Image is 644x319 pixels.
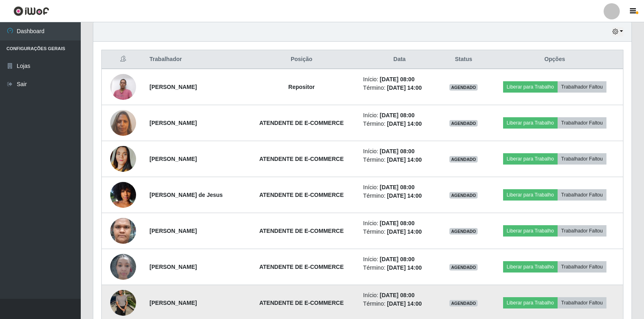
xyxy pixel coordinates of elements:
[363,183,436,192] li: Início:
[558,225,606,237] button: Trabalhador Faltou
[13,6,49,16] img: CoreUI Logo
[503,117,558,129] button: Liberar para Trabalho
[503,225,558,237] button: Liberar para Trabalho
[449,156,478,163] span: AGENDADO
[387,156,422,163] time: [DATE] 14:00
[110,204,136,258] img: 1753220579080.jpeg
[363,111,436,120] li: Início:
[387,228,422,235] time: [DATE] 14:00
[558,261,606,273] button: Trabalhador Faltou
[558,153,606,165] button: Trabalhador Faltou
[110,249,136,284] img: 1754258368800.jpeg
[363,192,436,200] li: Término:
[288,84,315,90] strong: Repositor
[363,255,436,264] li: Início:
[380,184,415,190] time: [DATE] 08:00
[387,85,422,91] time: [DATE] 14:00
[449,120,478,127] span: AGENDADO
[363,75,436,84] li: Início:
[558,189,606,201] button: Trabalhador Faltou
[245,50,358,69] th: Posição
[380,112,415,118] time: [DATE] 08:00
[363,156,436,164] li: Término:
[387,300,422,307] time: [DATE] 14:00
[145,50,245,69] th: Trabalhador
[363,147,436,156] li: Início:
[363,228,436,236] li: Término:
[449,84,478,91] span: AGENDADO
[503,153,558,165] button: Liberar para Trabalho
[149,264,197,270] strong: [PERSON_NAME]
[558,297,606,308] button: Trabalhador Faltou
[449,264,478,270] span: AGENDADO
[110,172,136,218] img: 1749065164355.jpeg
[487,50,623,69] th: Opções
[149,300,197,306] strong: [PERSON_NAME]
[449,192,478,199] span: AGENDADO
[449,300,478,306] span: AGENDADO
[110,70,136,104] img: 1751500002746.jpeg
[380,256,415,262] time: [DATE] 08:00
[503,189,558,201] button: Liberar para Trabalho
[259,300,344,306] strong: ATENDENTE DE E-COMMERCE
[380,148,415,154] time: [DATE] 08:00
[387,120,422,127] time: [DATE] 14:00
[380,220,415,226] time: [DATE] 08:00
[363,291,436,300] li: Início:
[387,264,422,271] time: [DATE] 14:00
[259,120,344,126] strong: ATENDENTE DE E-COMMERCE
[363,300,436,308] li: Término:
[380,76,415,82] time: [DATE] 08:00
[503,297,558,308] button: Liberar para Trabalho
[363,120,436,128] li: Término:
[380,292,415,298] time: [DATE] 08:00
[449,228,478,234] span: AGENDADO
[149,228,197,234] strong: [PERSON_NAME]
[503,81,558,93] button: Liberar para Trabalho
[110,106,136,140] img: 1747253938286.jpeg
[358,50,441,69] th: Data
[259,156,344,162] strong: ATENDENTE DE E-COMMERCE
[149,192,222,198] strong: [PERSON_NAME] de Jesus
[558,117,606,129] button: Trabalhador Faltou
[110,136,136,182] img: 1748562791419.jpeg
[149,84,197,90] strong: [PERSON_NAME]
[363,219,436,228] li: Início:
[387,192,422,199] time: [DATE] 14:00
[363,264,436,272] li: Término:
[149,120,197,126] strong: [PERSON_NAME]
[259,228,344,234] strong: ATENDENTE DE E-COMMERCE
[259,264,344,270] strong: ATENDENTE DE E-COMMERCE
[363,84,436,92] li: Término:
[558,81,606,93] button: Trabalhador Faltou
[503,261,558,273] button: Liberar para Trabalho
[259,192,344,198] strong: ATENDENTE DE E-COMMERCE
[149,156,197,162] strong: [PERSON_NAME]
[441,50,487,69] th: Status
